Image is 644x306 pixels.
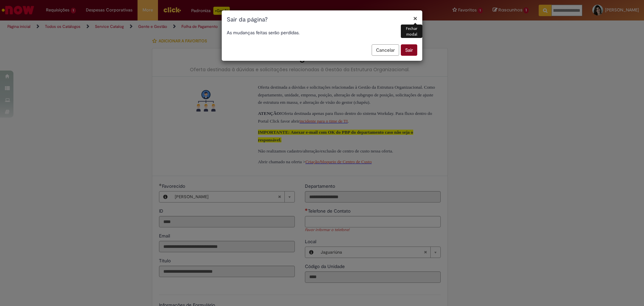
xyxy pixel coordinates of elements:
[227,15,417,24] h1: Sair da página?
[401,44,417,56] button: Sair
[227,29,417,36] p: As mudanças feitas serão perdidas.
[413,15,417,22] button: Fechar modal
[372,44,399,56] button: Cancelar
[401,25,422,38] div: Fechar modal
